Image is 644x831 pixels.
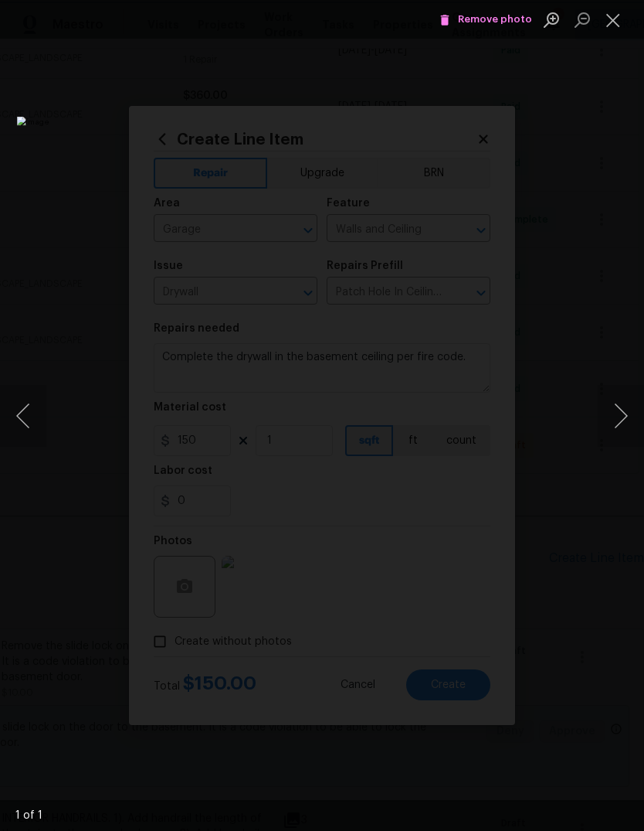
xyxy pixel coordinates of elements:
[439,11,532,29] span: Remove photo
[598,6,629,33] button: Close lightbox
[536,6,567,33] button: Zoom in
[17,117,480,715] img: Image
[598,385,644,447] button: Next image
[567,6,598,33] button: Zoom out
